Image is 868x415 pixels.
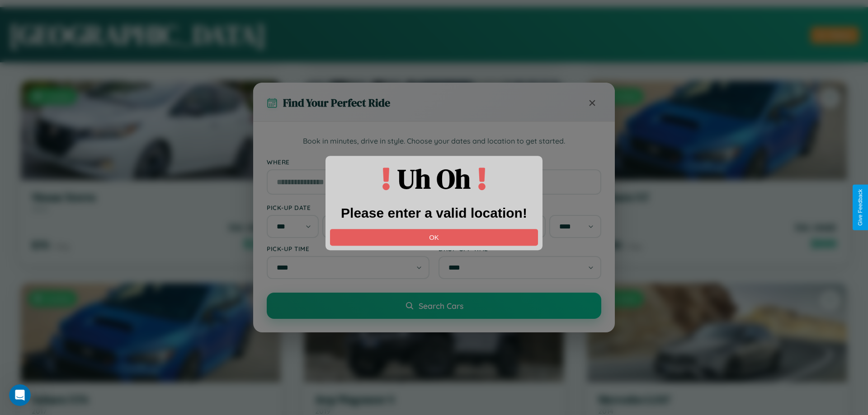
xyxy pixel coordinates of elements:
[283,95,390,110] h3: Find Your Perfect Ride
[267,135,601,147] p: Book in minutes, drive in style. Choose your dates and location to get started.
[419,301,463,311] span: Search Cars
[439,204,601,211] label: Drop-off Date
[267,204,429,211] label: Pick-up Date
[267,245,429,252] label: Pick-up Time
[267,158,601,166] label: Where
[439,245,601,252] label: Drop-off Time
